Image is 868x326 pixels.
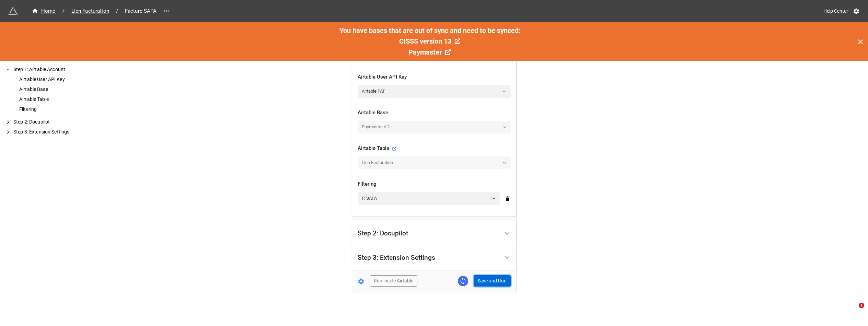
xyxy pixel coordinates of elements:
span: Facture SAPA [121,7,161,15]
a: F: SAPA [358,192,500,205]
li: / [62,8,65,15]
div: Filtering [358,180,511,188]
a: Home [27,7,60,15]
div: Step 3: Extension Settings [358,254,435,261]
span: Paymaster [408,48,442,56]
a: Airtable PAT [358,85,511,97]
div: Airtable User API Key [18,76,110,83]
span: CISSS version 13 [399,37,451,45]
div: Step 3: Extension Settings [352,245,516,270]
div: Step 2: Docupilot [358,230,408,237]
div: Airtable Table [18,96,110,103]
div: Step 2: Docupilot [12,118,110,126]
div: Step 1: Airtable Account [352,65,516,216]
a: Lien Facturation [67,7,113,15]
li: / [116,8,118,15]
div: Step 2: Docupilot [352,221,516,246]
div: Airtable Base [358,109,511,117]
div: Airtable Base [18,86,110,93]
div: Airtable Table [358,144,397,153]
div: Home [32,7,56,15]
button: Save and Run [474,275,511,287]
iframe: Intercom live chat [845,303,861,319]
div: Airtable User API Key [358,73,511,81]
nav: breadcrumb [27,7,161,15]
button: Run inside Airtable [370,275,417,287]
div: Step 3: Extension Settings [12,128,110,136]
div: Filtering [18,106,110,113]
a: Sync Base Structure [458,276,468,286]
div: Step 1: Airtable Account [12,66,110,73]
img: miniextensions-icon.73ae0678.png [8,6,18,16]
a: Help Center [819,5,853,17]
span: 1 [859,303,864,308]
span: You have bases that are out of sync and need to be synced: [339,26,521,35]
